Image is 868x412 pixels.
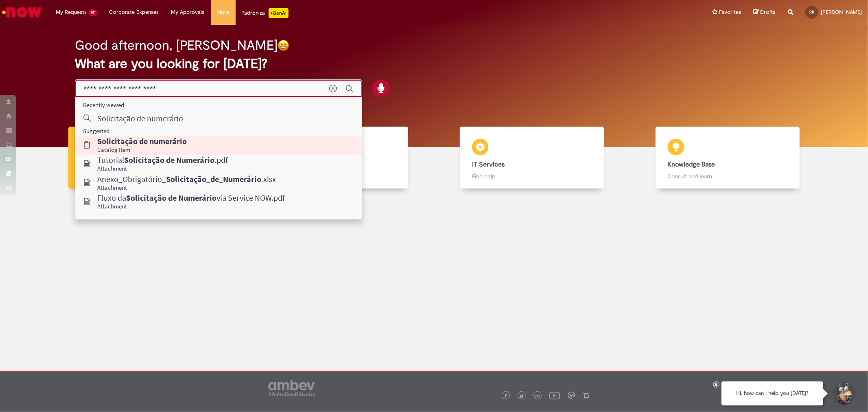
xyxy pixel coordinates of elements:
div: Hi, how can I help you [DATE]? [722,381,823,405]
a: IT Services Find help [434,127,630,189]
img: happy-face.png [278,39,289,51]
button: Start Support Conversation [831,381,856,406]
b: Knowledge Base [668,160,715,169]
img: ServiceNow [1,4,43,20]
div: Padroniza [242,8,289,18]
p: Find help [472,172,592,180]
span: Favorites [719,8,741,16]
h2: What are you looking for [DATE]? [75,57,793,71]
img: logo_footer_workplace.png [568,392,575,399]
a: Clear up doubts Clear up doubts with Lupi Assist and Gen AI [43,127,238,189]
span: Corporate Expenses [109,8,159,16]
p: +GenAi [269,8,289,18]
span: 97 [88,9,97,16]
a: Drafts [753,9,776,16]
img: logo_footer_naosei.png [583,392,590,399]
span: RK [809,9,814,15]
span: [PERSON_NAME] [821,9,862,15]
span: My Approvals [171,8,205,16]
span: More [217,8,230,16]
img: logo_footer_twitter.png [520,394,524,398]
b: IT Services [472,160,505,169]
p: Consult and learn [668,172,787,180]
img: logo_footer_facebook.png [504,394,508,398]
img: logo_footer_ambev_rotulo_gray.png [268,380,315,396]
img: logo_footer_youtube.png [549,390,560,401]
span: My Requests [56,8,87,16]
span: Drafts [760,8,776,16]
h2: Good afternoon, [PERSON_NAME] [75,38,278,53]
img: logo_footer_linkedin.png [536,394,540,399]
a: Knowledge Base Consult and learn [630,127,825,189]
